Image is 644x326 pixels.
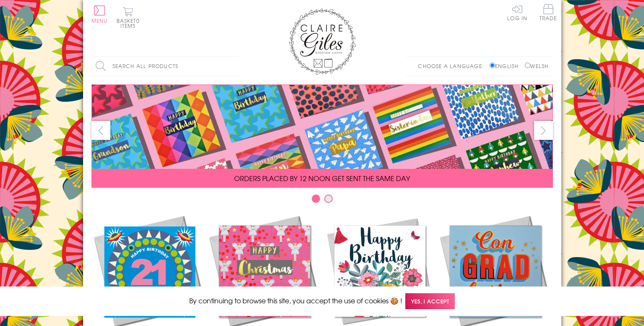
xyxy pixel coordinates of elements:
p: Choose a language: [418,62,488,70]
button: Carousel Page 1 (Current Slide) [312,195,320,203]
button: next [534,121,553,140]
a: Trade [540,4,557,22]
span: Trade [540,4,557,21]
button: prev [91,121,110,140]
button: Menu [91,5,108,23]
input: Welsh [525,63,530,68]
span: ORDERS PLACED BY 12 NOON GET SENT THE SAME DAY [234,173,410,183]
span: Menu [91,17,108,24]
div: Carousel Pagination [91,194,553,207]
button: Basket0 items [117,7,140,28]
label: Welsh [525,62,549,70]
a: Log In [507,4,527,21]
button: Carousel Page 2 [324,195,333,203]
input: Search all products [91,57,238,76]
input: Search [230,57,238,76]
label: English [490,62,523,70]
span: 0 items [120,17,140,29]
span: Yes, I accept [405,293,455,310]
img: Claire Giles Greetings Cards [289,8,356,75]
input: English [490,63,495,68]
